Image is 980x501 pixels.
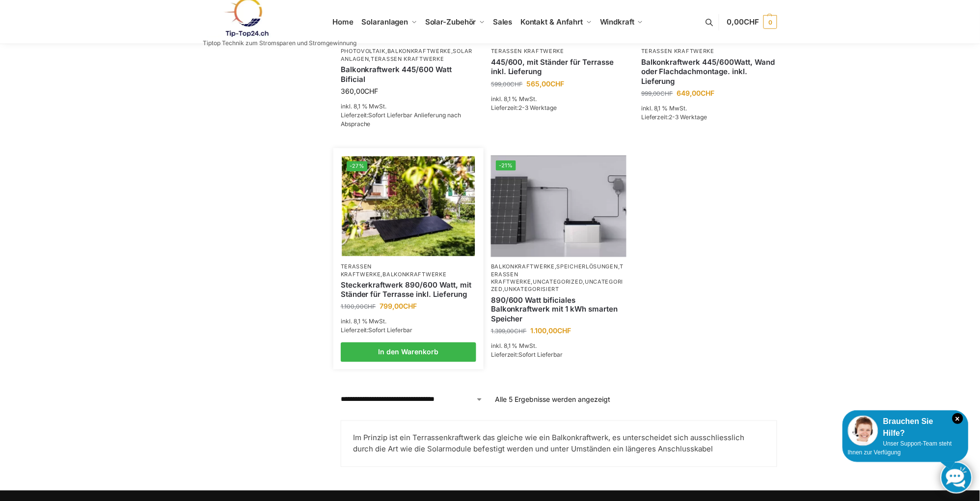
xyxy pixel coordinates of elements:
[600,17,634,26] span: Windkraft
[491,104,557,111] span: Lieferzeit:
[520,17,583,26] span: Kontakt & Anfahrt
[558,327,572,335] span: CHF
[341,303,376,311] bdi: 1.100,00
[515,328,527,335] span: CHF
[641,104,777,113] p: inkl. 8,1 % MwSt.
[677,89,715,97] bdi: 649,00
[341,111,462,128] span: Lieferzeit:
[380,302,417,311] bdi: 799,00
[491,295,626,324] a: 890/600 Watt bificiales Balkonkraftwerk mit 1 kWh smarten Speicher
[491,80,523,88] bdi: 599,00
[495,395,610,405] p: Alle 5 Ergebnisse werden angezeigt
[641,90,673,97] bdi: 999,00
[341,263,476,278] p: ,
[744,17,759,26] span: CHF
[341,111,462,128] span: Sofort Lieferbar Anlieferung nach Absprache
[763,15,777,29] span: 0
[341,327,413,334] span: Lieferzeit:
[493,17,513,26] span: Sales
[364,303,376,311] span: CHF
[341,48,476,63] p: , , ,
[551,79,565,88] span: CHF
[342,157,475,256] a: -27%Steckerkraftwerk 890/600 Watt, mit Ständer für Terrasse inkl. Lieferung
[341,343,476,362] a: In den Warenkorb legen: „Steckerkraftwerk 890/600 Watt, mit Ständer für Terrasse inkl. Lieferung“
[425,17,476,26] span: Solar-Zubehör
[353,433,765,455] p: Im Prinzip ist ein Terrassenkraftwerk das gleiche wie ein Balkonkraftwerk, es unterscheidet sich ...
[362,17,408,26] span: Solaranlagen
[519,351,563,359] span: Sofort Lieferbar
[341,102,476,111] p: inkl. 8,1 % MwSt.
[491,48,564,54] a: Terassen Kraftwerke
[203,40,356,46] p: Tiptop Technik zum Stromsparen und Stromgewinnung
[727,7,777,37] a: 0,00CHF 0
[641,48,714,54] a: Terassen Kraftwerke
[371,55,444,62] a: Terassen Kraftwerke
[641,57,777,86] a: Balkonkraftwerk 445/600Watt, Wand oder Flachdachmontage. inkl. Lieferung
[505,286,560,292] a: Unkategorisiert
[491,328,527,335] bdi: 1.399,00
[848,416,963,439] div: Brauchen Sie Hilfe?
[491,156,626,257] img: ASE 1000 Batteriespeicher
[848,440,952,456] span: Unser Support-Team steht Ihnen zur Verfügung
[491,278,624,292] a: Uncategorized
[341,65,476,84] a: Balkonkraftwerk 445/600 Watt Bificial
[341,263,381,277] a: Terassen Kraftwerke
[365,87,379,95] span: CHF
[531,327,572,335] bdi: 1.100,00
[953,413,963,424] i: Schließen
[341,395,484,405] select: Shop-Reihenfolge
[341,48,385,54] a: Photovoltaik
[727,17,759,26] span: 0,00
[511,80,523,88] span: CHF
[491,263,555,270] a: Balkonkraftwerke
[641,113,708,121] span: Lieferzeit:
[491,156,626,257] a: -21%ASE 1000 Batteriespeicher
[383,271,447,278] a: Balkonkraftwerke
[557,263,618,270] a: Speicherlösungen
[519,104,557,111] span: 2-3 Werktage
[341,280,476,299] a: Steckerkraftwerk 890/600 Watt, mit Ständer für Terrasse inkl. Lieferung
[848,416,878,446] img: Customer service
[491,342,626,351] p: inkl. 8,1 % MwSt.
[661,90,673,97] span: CHF
[341,48,473,62] a: Solaranlagen
[527,79,565,88] bdi: 565,00
[341,87,379,95] bdi: 360,00
[491,263,626,293] p: , , , , ,
[491,263,624,285] a: Terassen Kraftwerke
[404,302,417,311] span: CHF
[491,95,626,104] p: inkl. 8,1 % MwSt.
[342,157,475,256] img: Steckerkraftwerk 890/600 Watt, mit Ständer für Terrasse inkl. Lieferung
[369,327,413,334] span: Sofort Lieferbar
[491,57,626,77] a: 445/600, mit Ständer für Terrasse inkl. Lieferung
[533,278,583,285] a: Uncategorized
[387,48,451,54] a: Balkonkraftwerke
[491,351,563,359] span: Lieferzeit:
[341,317,476,326] p: inkl. 8,1 % MwSt.
[701,89,715,97] span: CHF
[669,113,708,121] span: 2-3 Werktage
